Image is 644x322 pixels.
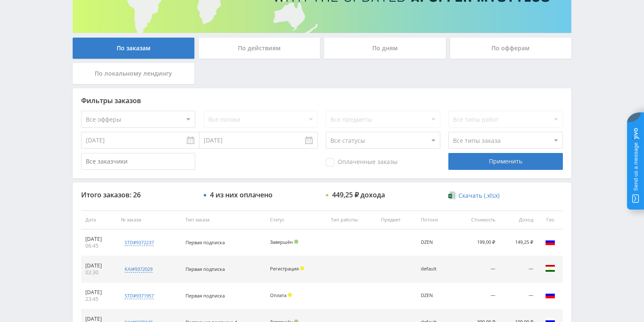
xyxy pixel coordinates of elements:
[499,256,538,283] td: —
[85,269,112,276] div: 02:30
[421,293,449,298] div: DZEN
[125,292,154,299] div: std#9371957
[327,210,377,229] th: Тип работы
[186,266,225,272] span: Первая подписка
[85,296,112,303] div: 23:45
[270,265,299,272] span: Регистрация
[499,283,538,309] td: —
[545,290,555,300] img: rus.png
[545,263,555,273] img: tjk.png
[294,240,298,244] span: Подтвержден
[81,97,563,104] div: Фильтры заказов
[448,153,562,170] div: Применить
[81,191,195,199] div: Итого заказов: 26
[326,158,398,166] span: Оплаченные заказы
[270,239,293,245] span: Завершён
[450,38,572,59] div: По офферам
[199,38,320,59] div: По действиям
[300,266,304,270] span: Холд
[85,262,112,269] div: [DATE]
[453,229,499,256] td: 199,00 ₽
[288,293,292,297] span: Холд
[421,240,449,245] div: DZEN
[453,210,499,229] th: Стоимость
[545,237,555,247] img: rus.png
[332,191,385,199] div: 449,25 ₽ дохода
[186,239,225,246] span: Первая подписка
[499,229,538,256] td: 149,25 ₽
[453,256,499,283] td: —
[125,266,153,273] div: kai#9372029
[125,239,154,246] div: std#9372237
[181,210,266,229] th: Тип заказа
[85,243,112,249] div: 06:45
[81,153,195,170] input: Все заказчики
[448,191,499,200] a: Скачать (.xlsx)
[85,236,112,243] div: [DATE]
[81,210,117,229] th: Дата
[85,289,112,296] div: [DATE]
[499,210,538,229] th: Доход
[538,210,563,229] th: Гео
[266,210,327,229] th: Статус
[417,210,453,229] th: Потоки
[186,292,225,299] span: Первая подписка
[270,292,287,298] span: Оплата
[458,192,499,199] span: Скачать (.xlsx)
[421,266,449,272] div: default
[453,283,499,309] td: —
[210,191,273,199] div: 4 из них оплачено
[377,210,417,229] th: Предмет
[73,63,194,84] div: По локальному лендингу
[73,38,194,59] div: По заказам
[448,191,456,199] img: xlsx
[117,210,181,229] th: № заказа
[324,38,446,59] div: По дням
